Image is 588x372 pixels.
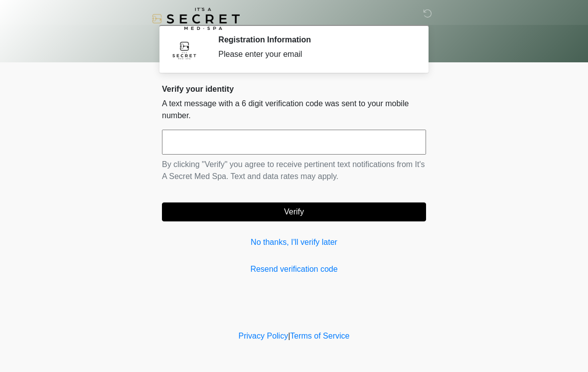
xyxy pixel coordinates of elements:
a: | [288,332,290,340]
p: By clicking "Verify" you agree to receive pertinent text notifications from It's A Secret Med Spa... [162,159,426,183]
img: Agent Avatar [169,35,199,65]
a: Resend verification code [162,263,426,275]
h2: Registration Information [218,35,411,44]
h2: Verify your identity [162,84,426,94]
p: A text message with a 6 digit verification code was sent to your mobile number. [162,98,426,122]
img: It's A Secret Med Spa Logo [152,7,240,30]
button: Verify [162,202,426,221]
a: No thanks, I'll verify later [162,236,426,248]
a: Terms of Service [290,332,349,340]
div: Please enter your email [218,48,411,60]
a: Privacy Policy [239,332,289,340]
